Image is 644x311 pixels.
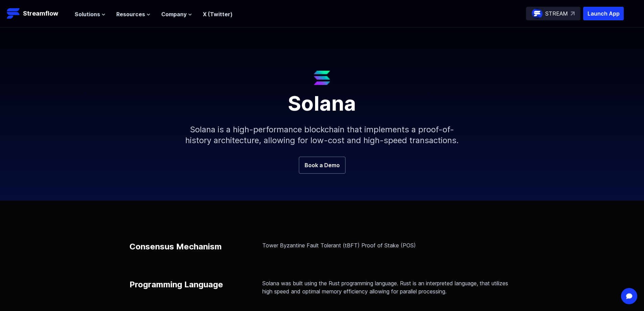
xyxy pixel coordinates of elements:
button: Company [161,10,192,18]
h1: Solana [160,85,484,113]
a: Book a Demo [299,157,345,174]
p: Programming Language [129,279,223,290]
a: STREAM [526,7,580,20]
button: Resources [116,10,150,18]
span: Company [161,10,187,18]
button: Solutions [75,10,105,18]
span: Solutions [75,10,100,18]
img: top-right-arrow.svg [571,12,575,16]
img: streamflow-logo-circle.png [532,8,543,19]
a: Streamflow [7,7,68,20]
img: Streamflow Logo [7,7,20,20]
img: Solana [314,71,330,85]
button: Launch App [583,7,624,20]
p: Solana is a high-performance blockchain that implements a proof-of-history architecture, allowing... [177,113,468,157]
p: Streamflow [23,9,58,18]
a: X (Twitter) [203,11,233,18]
p: Solana was built using the Rust programming language. Rust is an interpreted language, that utili... [262,279,515,295]
p: Consensus Mechanism [129,241,222,252]
div: Open Intercom Messenger [621,288,637,304]
span: Resources [116,10,145,18]
p: Tower Byzantine Fault Tolerant (tBFT) Proof of Stake (POS) [262,241,515,249]
p: STREAM [545,9,568,18]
